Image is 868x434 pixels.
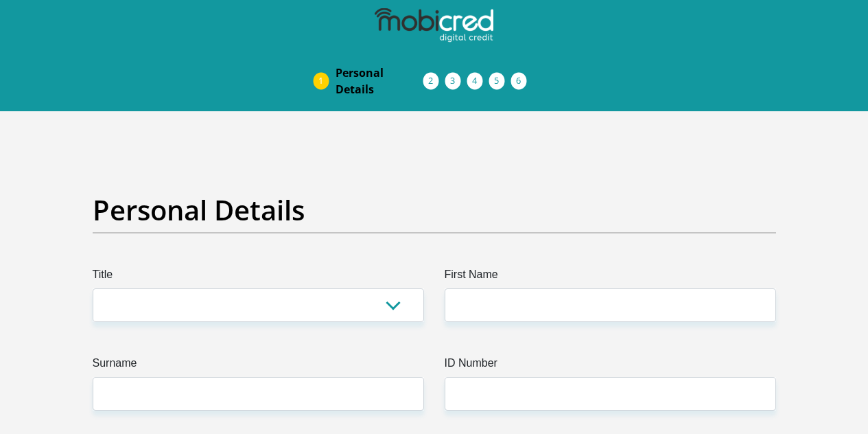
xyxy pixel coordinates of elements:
img: mobicred logo [375,8,493,43]
label: First Name [445,266,776,288]
h2: Personal Details [93,194,776,227]
input: ID Number [445,377,776,411]
input: First Name [445,288,776,322]
span: Personal Details [336,65,423,98]
label: Title [93,266,424,288]
input: Surname [93,377,424,411]
label: Surname [93,355,424,377]
a: PersonalDetails [325,59,434,103]
label: ID Number [445,355,776,377]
